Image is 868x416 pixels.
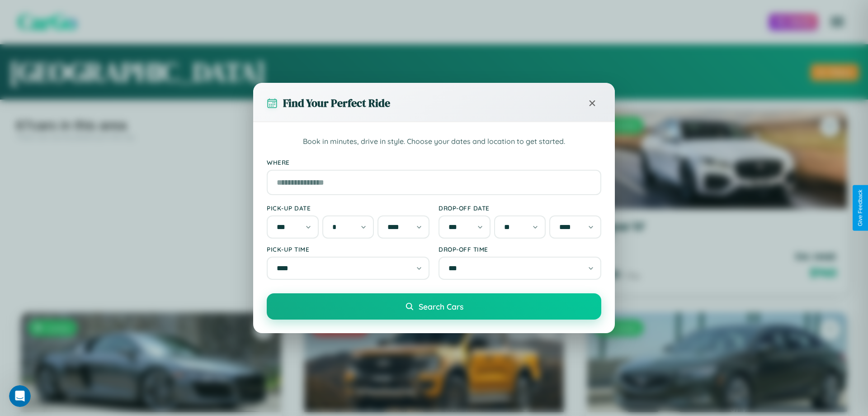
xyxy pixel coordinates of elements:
[267,293,601,320] button: Search Cars
[419,301,463,311] span: Search Cars
[267,204,429,212] label: Pick-up Date
[267,158,601,166] label: Where
[439,204,601,212] label: Drop-off Date
[267,136,601,148] p: Book in minutes, drive in style. Choose your dates and location to get started.
[439,245,601,253] label: Drop-off Time
[267,245,429,253] label: Pick-up Time
[283,96,390,110] h3: Find Your Perfect Ride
